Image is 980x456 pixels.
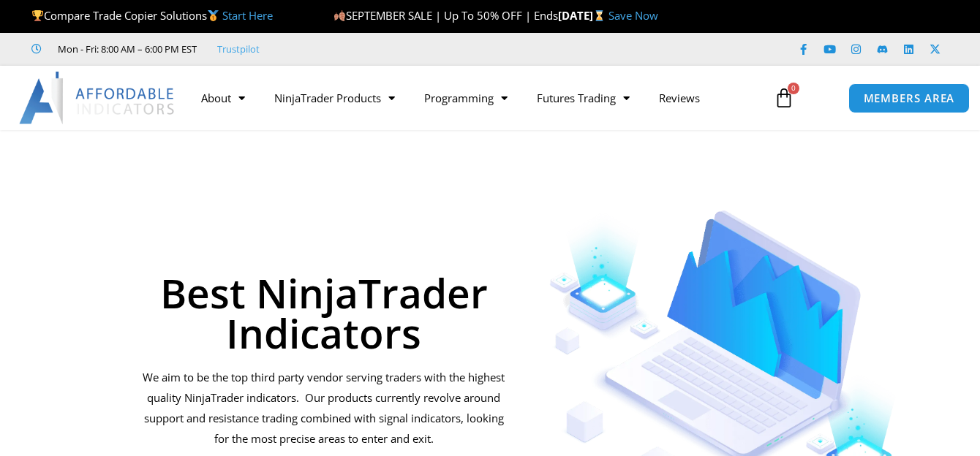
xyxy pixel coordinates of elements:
a: MEMBERS AREA [848,83,970,113]
a: Programming [410,81,522,115]
img: LogoAI | Affordable Indicators – NinjaTrader [19,72,176,124]
span: MEMBERS AREA [864,93,955,104]
span: 0 [788,83,799,94]
img: ⌛ [594,10,605,21]
a: Reviews [644,81,715,115]
img: 🍂 [334,10,345,21]
p: We aim to be the top third party vendor serving traders with the highest quality NinjaTrader indi... [135,368,513,449]
a: Start Here [222,8,273,23]
a: Futures Trading [522,81,644,115]
a: 0 [752,77,816,119]
img: 🏆 [32,10,43,21]
a: NinjaTrader Products [260,81,410,115]
a: Save Now [608,8,658,23]
a: Trustpilot [217,40,260,58]
a: About [186,81,260,115]
strong: [DATE] [558,8,608,23]
span: SEPTEMBER SALE | Up To 50% OFF | Ends [333,8,558,23]
nav: Menu [186,81,765,115]
img: 🥇 [208,10,219,21]
span: Compare Trade Copier Solutions [31,8,273,23]
span: Mon - Fri: 8:00 AM – 6:00 PM EST [54,40,197,58]
h1: Best NinjaTrader Indicators [135,273,513,353]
